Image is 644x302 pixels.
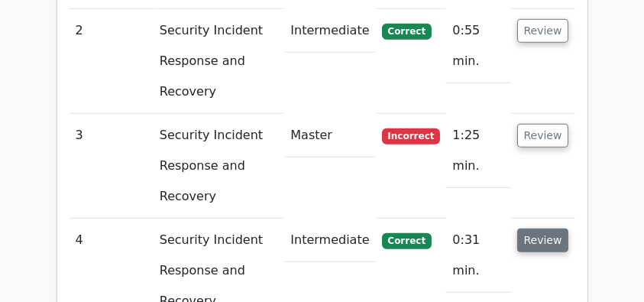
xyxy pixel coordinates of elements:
[154,9,285,114] td: Security Incident Response and Recovery
[284,114,375,157] td: Master
[446,9,510,83] td: 0:55 min.
[70,9,154,114] td: 2
[154,114,285,219] td: Security Incident Response and Recovery
[446,114,510,188] td: 1:25 min.
[70,114,154,219] td: 3
[446,219,510,293] td: 0:31 min.
[517,124,569,148] button: Review
[517,229,569,252] button: Review
[284,9,375,53] td: Intermediate
[382,128,441,144] span: Incorrect
[284,219,375,262] td: Intermediate
[517,19,569,43] button: Review
[382,233,432,248] span: Correct
[382,24,432,39] span: Correct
